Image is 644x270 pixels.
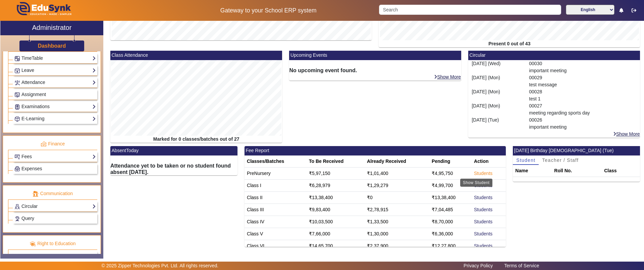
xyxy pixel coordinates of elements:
[513,146,640,155] mat-card-header: [DATE] Birthday [DEMOGRAPHIC_DATA] (Tue)
[429,240,472,252] td: ₹12,27,800
[14,215,96,222] a: Query
[468,102,526,117] div: [DATE] (Mon)
[365,216,429,228] td: ₹1,33,500
[365,204,429,216] td: ₹2,78,915
[529,81,637,88] p: test message
[501,261,542,270] a: Terms of Service
[516,158,535,163] span: Student
[429,155,472,168] th: Pending
[474,183,492,188] a: Students
[468,60,526,74] div: [DATE] (Wed)
[526,117,640,131] div: 00026
[429,191,472,204] td: ₹13,38,400
[14,91,96,98] a: Assignment
[245,146,506,155] mat-card-header: Fee Report
[289,51,461,60] mat-card-header: Upcoming Events
[38,42,66,49] a: Dashboard
[468,117,526,131] div: [DATE] (Tue)
[245,228,307,240] td: Class V
[245,191,307,204] td: Class II
[110,146,237,155] mat-card-header: AbsentToday
[365,240,429,252] td: ₹2,37,900
[526,102,640,117] div: 00027
[41,141,47,147] img: finance.png
[307,240,365,252] td: ₹14,65,700
[513,165,552,177] th: Name
[21,216,34,221] span: Query
[526,74,640,88] div: 00029
[307,179,365,191] td: ₹6,28,979
[110,136,282,143] div: Marked for 0 classes/batches out of 27
[468,74,526,88] div: [DATE] (Mon)
[552,165,602,177] th: Roll No.
[15,216,20,221] img: Support-tickets.png
[526,60,640,74] div: 00030
[474,171,492,176] a: Students
[15,166,20,171] img: Payroll.png
[365,228,429,240] td: ₹1,30,000
[468,88,526,102] div: [DATE] (Mon)
[474,207,492,212] a: Students
[30,241,36,247] img: rte.png
[33,191,39,197] img: communication.png
[21,166,42,171] span: Expenses
[460,179,492,187] div: Show Student
[245,240,307,252] td: Class VI
[8,140,97,147] p: Finance
[32,24,72,32] h2: Administrator
[307,216,365,228] td: ₹10,03,500
[529,124,637,131] p: important meeting
[245,204,307,216] td: Class III
[110,51,282,60] mat-card-header: Class Attendance
[529,109,637,117] p: meeting regarding sports day
[110,163,237,175] h6: Attendance yet to be taken or no student found absent [DATE].
[15,92,20,97] img: Assignments.png
[529,95,637,102] p: test 1
[379,40,640,47] div: Present 0 out of 43
[529,67,637,74] p: important meeting
[165,7,372,14] h5: Gateway to your School ERP system
[542,158,579,163] span: Teacher / Staff
[526,88,640,102] div: 00028
[602,165,640,177] th: Class
[245,179,307,191] td: Class I
[307,204,365,216] td: ₹9,83,400
[379,5,561,15] input: Search
[434,74,461,80] a: Show More
[38,43,66,49] h3: Dashboard
[460,261,496,270] a: Privacy Policy
[429,167,472,179] td: ₹4,95,750
[474,243,492,249] a: Students
[613,131,640,137] a: Show More
[307,167,365,179] td: ₹5,97,150
[102,262,219,269] p: © 2025 Zipper Technologies Pvt. Ltd. All rights reserved.
[245,167,307,179] td: PreNursery
[307,228,365,240] td: ₹7,66,000
[365,167,429,179] td: ₹1,01,400
[289,67,461,74] h6: No upcoming event found.
[0,21,103,35] a: Administrator
[429,204,472,216] td: ₹7,04,485
[365,191,429,204] td: ₹0
[14,165,96,173] a: Expenses
[474,219,492,224] a: Students
[468,51,640,60] mat-card-header: Circular
[429,228,472,240] td: ₹6,36,000
[8,240,97,247] p: Right to Education
[429,216,472,228] td: ₹8,70,000
[245,216,307,228] td: Class IV
[365,179,429,191] td: ₹1,29,279
[474,195,492,200] a: Students
[307,191,365,204] td: ₹13,38,400
[429,179,472,191] td: ₹4,99,700
[472,155,506,168] th: Action
[365,155,429,168] th: Already Received
[8,190,97,197] p: Communication
[474,231,492,236] a: Students
[245,155,307,168] th: Classes/Batches
[307,155,365,168] th: To Be Received
[21,92,46,97] span: Assignment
